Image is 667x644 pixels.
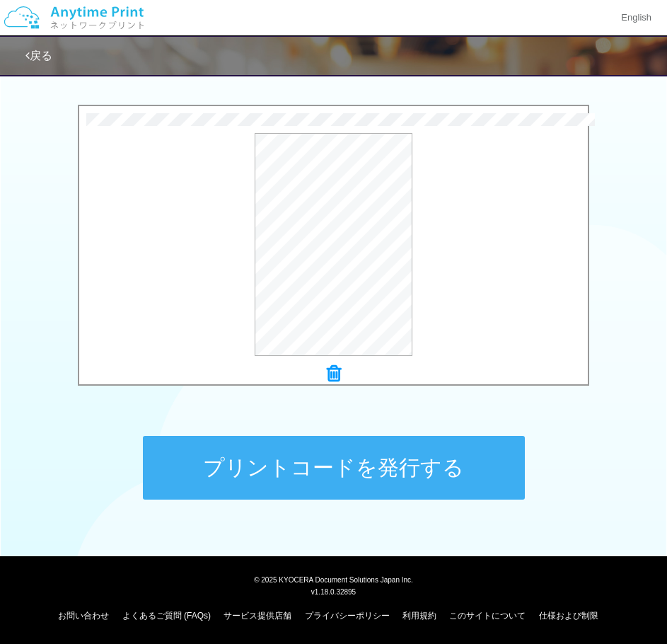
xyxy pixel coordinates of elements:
a: お問い合わせ [58,611,109,621]
a: サービス提供店舗 [224,611,291,621]
span: © 2025 KYOCERA Document Solutions Japan Inc. [254,575,413,584]
a: 仕様および制限 [539,611,598,621]
button: プリントコードを発行する [143,436,525,500]
a: 利用規約 [402,611,436,621]
span: v1.18.0.32895 [311,587,356,596]
a: 戻る [25,50,52,62]
a: このサイトについて [449,611,526,621]
a: プライバシーポリシー [305,611,390,621]
a: よくあるご質問 (FAQs) [122,611,211,621]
